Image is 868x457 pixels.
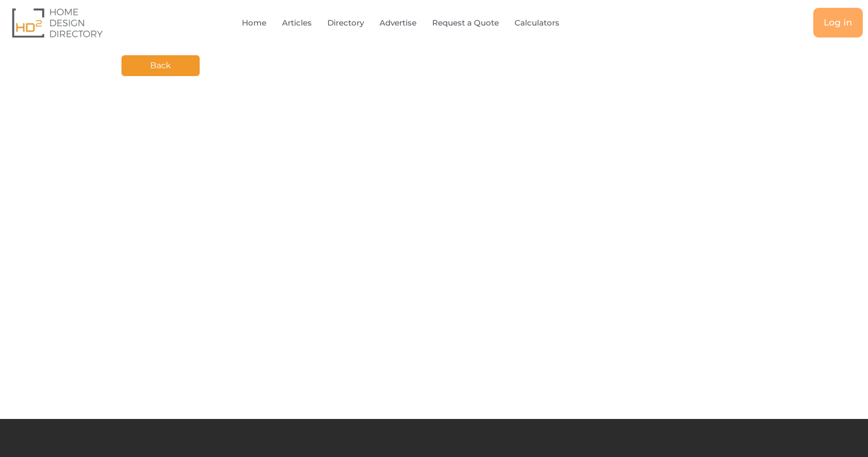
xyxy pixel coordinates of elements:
a: Calculators [515,11,559,35]
a: Log in [813,8,863,38]
a: Directory [327,11,364,35]
a: Home [242,11,266,35]
nav: Menu [177,11,649,35]
a: Advertise [380,11,417,35]
a: Back [121,55,200,76]
span: Log in [824,18,852,27]
a: Articles [282,11,312,35]
a: Request a Quote [432,11,499,35]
